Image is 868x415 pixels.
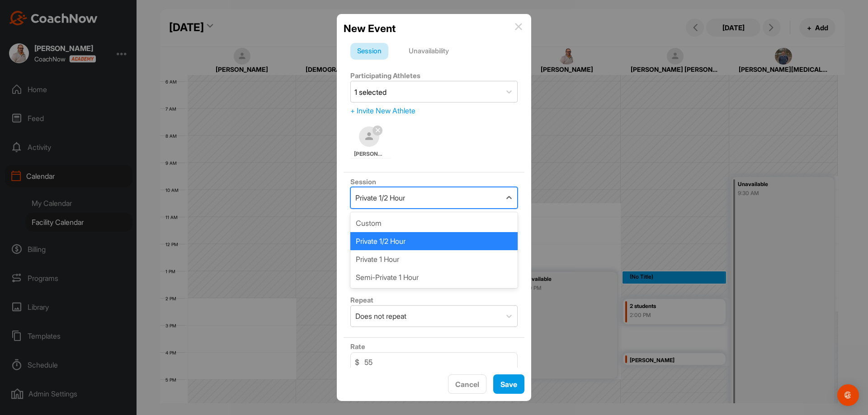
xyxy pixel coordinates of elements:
button: Cancel [448,374,486,394]
label: Rate [350,342,365,351]
button: Save [493,374,524,394]
div: Session [350,43,388,60]
label: Session [350,177,376,186]
span: $ [355,357,359,368]
h2: New Event [344,21,396,36]
div: Unavailability [402,43,456,60]
div: Open Intercom Messenger [837,384,859,406]
div: Private 1 Hour [350,250,518,268]
div: Private 1/2 Hour [355,192,405,203]
input: 0 [350,352,518,372]
div: Private 1/2 Hour [350,232,518,250]
label: Repeat [350,296,373,304]
div: Does not repeat [355,311,406,322]
img: square_default-ef6cabf814de5a2bf16c804365e32c732080f9872bdf737d349900a9daf73cf9.png [359,126,379,147]
div: Custom [350,214,518,232]
span: [PERSON_NAME] [354,150,385,158]
label: Participating Athletes [350,71,420,80]
div: + Invite New Athlete [350,105,518,116]
div: Semi-Private 1 Hour [350,268,518,286]
img: info [515,23,522,30]
div: 1 selected [354,87,387,98]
